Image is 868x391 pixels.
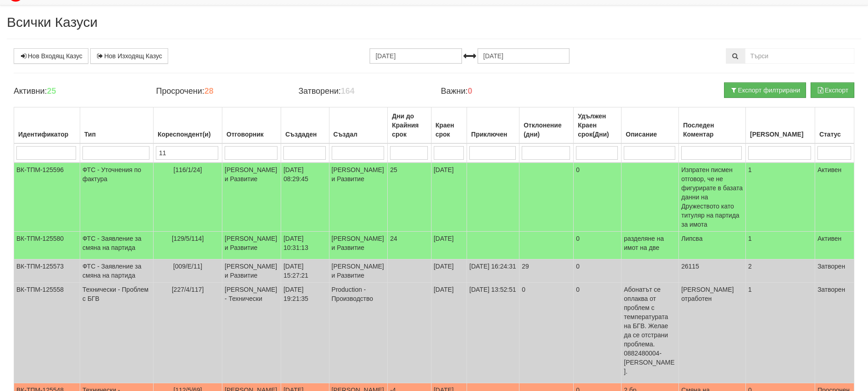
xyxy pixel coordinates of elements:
[815,283,854,383] td: Затворен
[283,128,326,141] div: Създаден
[172,235,204,242] span: [129/5/114]
[681,119,743,141] div: Последен Коментар
[431,232,467,259] td: [DATE]
[681,263,699,270] span: 26115
[153,107,222,144] th: Кореспондент(и): No sort applied, activate to apply an ascending sort
[281,283,329,383] td: [DATE] 19:21:35
[222,162,281,232] td: [PERSON_NAME] и Развитие
[14,107,80,144] th: Идентификатор: No sort applied, activate to apply an ascending sort
[519,283,574,383] td: 0
[815,259,854,283] td: Затворен
[574,259,621,283] td: 0
[388,107,431,144] th: Дни до Крайния срок: No sort applied, activate to apply an ascending sort
[332,128,385,141] div: Създал
[431,162,467,232] td: [DATE]
[281,232,329,259] td: [DATE] 10:31:13
[434,119,464,141] div: Краен срок
[281,162,329,232] td: [DATE] 08:29:45
[624,285,676,376] p: Абонатът се оплаква от проблем с температурата на БГВ. Желае да се отстрани проблема. 0882480004-...
[156,87,284,96] h4: Просрочени:
[681,286,734,302] span: [PERSON_NAME] отработен
[16,128,77,141] div: Идентификатор
[341,86,354,96] b: 164
[724,82,806,98] button: Експорт филтрирани
[746,162,815,232] td: 1
[811,82,854,98] button: Експорт
[298,87,427,96] h4: Затворени:
[222,107,281,144] th: Отговорник: No sort applied, activate to apply an ascending sort
[681,166,743,228] span: Изпратен писмен отговор, че не фигурирате в базата данни на Дружеството като титуляр на партида з...
[467,283,519,383] td: [DATE] 13:52:51
[621,107,679,144] th: Описание: No sort applied, activate to apply an ascending sort
[14,87,142,96] h4: Активни:
[624,234,676,252] p: разделяне на имот на две
[815,107,854,144] th: Статус: No sort applied, activate to apply an ascending sort
[817,128,852,141] div: Статус
[14,48,88,64] a: Нов Входящ Казус
[681,235,703,242] span: Липсва
[431,107,467,144] th: Краен срок: No sort applied, activate to apply an ascending sort
[222,232,281,259] td: [PERSON_NAME] и Развитие
[574,232,621,259] td: 0
[574,283,621,383] td: 0
[204,86,213,96] b: 28
[574,107,621,144] th: Удължен Краен срок(Дни): No sort applied, activate to apply an ascending sort
[47,86,56,96] b: 25
[156,128,220,141] div: Кореспондент(и)
[7,15,861,30] h2: Всички Казуси
[225,128,278,141] div: Отговорник
[14,283,80,383] td: ВК-ТПМ-125558
[624,128,676,141] div: Описание
[815,232,854,259] td: Активен
[222,259,281,283] td: [PERSON_NAME] и Развитие
[14,232,80,259] td: ВК-ТПМ-125580
[14,259,80,283] td: ВК-ТПМ-125573
[746,232,815,259] td: 1
[469,128,517,141] div: Приключен
[222,283,281,383] td: [PERSON_NAME] - Технически
[14,162,80,232] td: ВК-ТПМ-125596
[82,128,151,141] div: Тип
[431,259,467,283] td: [DATE]
[281,259,329,283] td: [DATE] 15:27:21
[329,162,388,232] td: [PERSON_NAME] и Развитие
[746,107,815,144] th: Брой Файлове: No sort applied, activate to apply an ascending sort
[467,259,519,283] td: [DATE] 16:24:31
[748,128,812,141] div: [PERSON_NAME]
[468,86,473,96] b: 0
[746,283,815,383] td: 1
[390,110,428,141] div: Дни до Крайния срок
[746,259,815,283] td: 2
[574,162,621,232] td: 0
[174,166,202,173] span: [116/1/24]
[80,283,154,383] td: Технически - Проблем с БГВ
[519,259,574,283] td: 29
[467,107,519,144] th: Приключен: No sort applied, activate to apply an ascending sort
[329,283,388,383] td: Production - Производство
[281,107,329,144] th: Създаден: No sort applied, activate to apply an ascending sort
[390,166,397,173] span: 25
[80,162,154,232] td: ФТС - Уточнения по фактура
[679,107,746,144] th: Последен Коментар: No sort applied, activate to apply an ascending sort
[815,162,854,232] td: Активен
[522,119,571,141] div: Отклонение (дни)
[390,235,397,242] span: 24
[329,232,388,259] td: [PERSON_NAME] и Развитие
[329,107,388,144] th: Създал: No sort applied, activate to apply an ascending sort
[745,48,854,64] input: Търсене по Идентификатор, Бл/Вх/Ап, Тип, Описание, Моб. Номер, Имейл, Файл, Коментар,
[172,286,204,293] span: [227/4/117]
[431,283,467,383] td: [DATE]
[80,107,154,144] th: Тип: No sort applied, activate to apply an ascending sort
[80,259,154,283] td: ФТС - Заявление за смяна на партида
[329,259,388,283] td: [PERSON_NAME] и Развитие
[80,232,154,259] td: ФТС - Заявление за смяна на партида
[519,107,574,144] th: Отклонение (дни): No sort applied, activate to apply an ascending sort
[441,87,569,96] h4: Важни:
[90,48,168,64] a: Нов Изходящ Казус
[173,263,202,270] span: [009/Е/11]
[576,110,619,141] div: Удължен Краен срок(Дни)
